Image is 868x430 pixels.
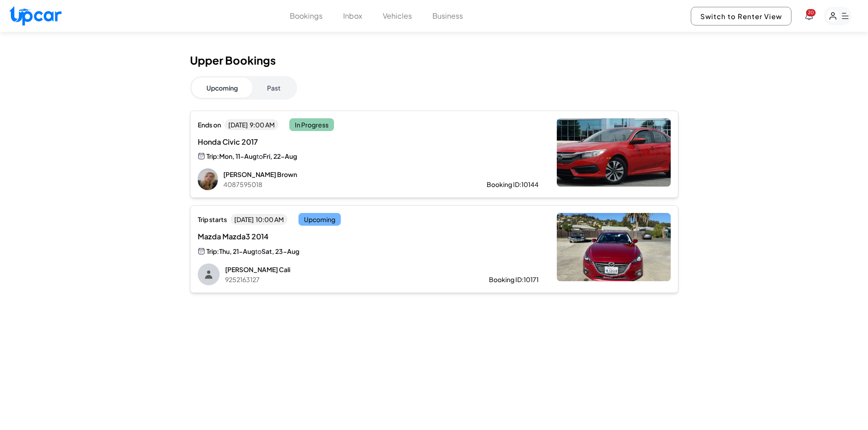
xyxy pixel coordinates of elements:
[198,137,385,147] span: Honda Civic 2017
[691,7,791,25] button: Switch to Renter View
[432,10,463,21] button: Business
[231,214,288,225] span: [DATE] 10:00 AM
[223,170,457,179] p: [PERSON_NAME] Brown
[198,231,385,242] span: Mazda Mazda3 2014
[225,265,460,274] p: [PERSON_NAME] Cali
[219,152,257,160] span: Mon, 11-Aug
[487,180,539,189] div: Booking ID: 10144
[255,247,262,255] span: to
[557,213,671,281] img: Mazda Mazda3 2014
[806,9,816,16] span: You have new notifications
[9,6,62,25] img: Upcar Logo
[192,78,252,98] button: Upcoming
[223,180,457,189] p: 4087595018
[489,275,539,284] div: Booking ID: 10171
[225,275,460,284] p: 9252163127
[206,152,219,161] span: Trip:
[225,119,278,130] span: [DATE] 9:00 AM
[557,118,671,187] img: Honda Civic 2017
[198,215,227,224] span: Trip starts
[198,168,218,190] img: Amanda Brown
[289,118,334,131] span: In Progress
[198,120,221,129] span: Ends on
[257,152,263,160] span: to
[206,247,219,256] span: Trip:
[190,54,678,67] h1: Upper Bookings
[383,10,412,21] button: Vehicles
[263,152,297,160] span: Fri, 22-Aug
[298,213,341,226] span: Upcoming
[252,78,295,98] button: Past
[262,247,299,255] span: Sat, 23-Aug
[219,247,255,255] span: Thu, 21-Aug
[290,10,323,21] button: Bookings
[343,10,362,21] button: Inbox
